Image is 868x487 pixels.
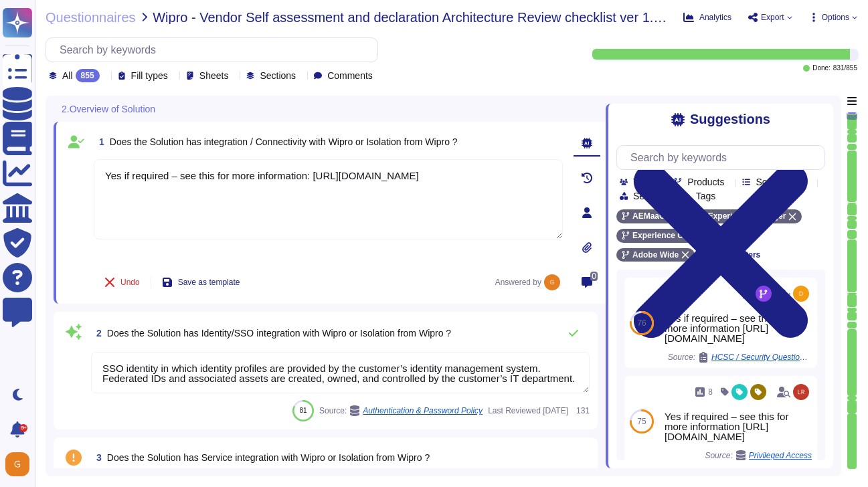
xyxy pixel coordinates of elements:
span: Does the Solution has Service integration with Wipro or Isolation from Wipro ? [107,452,430,463]
span: 75 [637,417,646,425]
span: Sections [260,71,296,80]
span: 0 [590,272,598,281]
span: Source: [319,405,483,416]
img: user [544,274,560,290]
span: Undo [120,278,140,286]
span: 831 / 855 [833,65,857,72]
span: Last Reviewed [DATE] [488,407,568,415]
span: Does the Solution has integration / Connectivity with Wipro or Isolation from Wipro ? [110,136,458,147]
span: Questionnaires [46,11,136,24]
span: Privileged Access [749,452,812,460]
span: Authentication & Password Policy [363,407,483,415]
button: Undo [94,269,151,296]
span: 76 [637,319,646,327]
span: All [62,71,73,80]
span: 1 [94,137,104,147]
span: Save as template [178,278,240,286]
span: Comments [327,71,373,80]
span: 2 [91,328,102,338]
span: 8 [708,388,713,396]
img: user [5,452,29,476]
img: user [793,286,809,302]
div: 855 [76,69,100,82]
div: Yes if required – see this for more information [URL][DOMAIN_NAME] [665,411,812,442]
span: Sheets [199,71,229,80]
button: Analytics [683,12,731,23]
span: 3 [91,453,102,462]
input: Search by keywords [53,38,377,62]
button: Save as template [151,269,251,296]
span: Options [822,13,849,21]
span: Analytics [699,13,731,21]
span: Fill types [131,71,168,80]
textarea: SSO identity in which identity profiles are provided by the customer’s identity management system... [91,352,590,393]
span: Source: [705,450,812,461]
span: Does the Solution has Identity/SSO integration with Wipro or Isolation from Wipro ? [107,328,451,338]
span: 81 [299,407,307,414]
textarea: Yes if required – see this for more information: [URL][DOMAIN_NAME] [94,159,563,239]
span: Wipro - Vendor Self assessment and declaration Architecture Review checklist ver 1.7.9 for Enterp... [153,11,673,24]
span: Export [761,13,784,21]
input: Search by keywords [624,146,824,169]
span: Answered by [495,278,541,286]
span: 2.Overview of Solution [62,104,155,114]
img: user [793,384,809,400]
div: 9+ [19,424,27,432]
button: user [3,450,39,479]
span: 131 [574,407,590,415]
span: Done: [812,65,831,72]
